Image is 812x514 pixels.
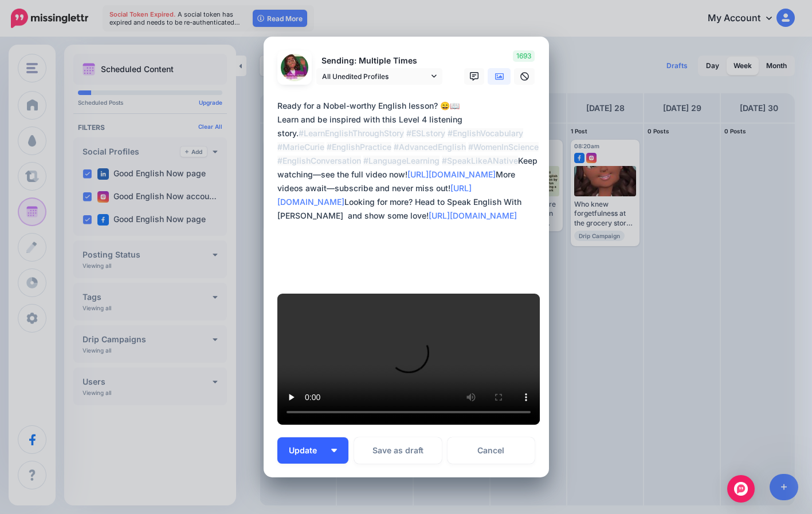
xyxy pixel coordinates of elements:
img: 453872271_1008327420842885_1696026940062417005_n-bsa149354.jpg [281,54,308,81]
a: Cancel [448,437,535,464]
a: All Unedited Profiles [316,68,442,85]
div: Ready for a Nobel-worthy English lesson? 😄📖 Learn and be inspired with this Level 4 listening sto... [277,99,541,223]
div: Open Intercom Messenger [727,475,755,503]
span: Update [289,446,325,454]
button: Save as draft [354,437,442,464]
p: Sending: Multiple Times [316,54,442,68]
span: All Unedited Profiles [322,70,429,82]
span: 1693 [513,50,535,62]
img: arrow-down-white.png [331,449,337,452]
button: Update [277,437,348,464]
